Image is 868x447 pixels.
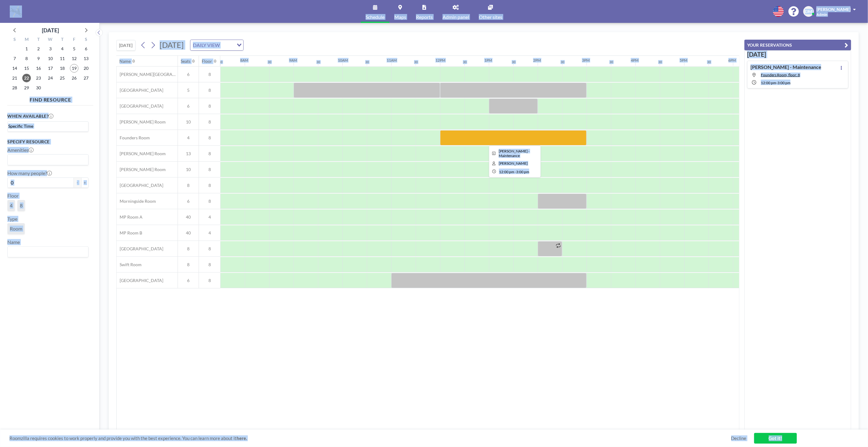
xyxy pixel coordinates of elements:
[516,170,529,174] span: 3:00 PM
[816,12,827,17] span: Admin
[8,248,85,256] input: Search for option
[7,193,19,199] label: Floor
[754,433,797,444] a: Got it!
[10,84,19,92] span: Sunday, September 28, 2025
[46,64,55,73] span: Wednesday, September 17, 2025
[8,155,88,165] div: Search for option
[10,64,19,73] span: Sunday, September 14, 2025
[46,74,55,82] span: Wednesday, September 24, 2025
[658,60,662,64] div: 30
[463,60,467,64] div: 30
[8,123,85,130] input: Search for option
[414,60,418,64] div: 30
[34,45,43,53] span: Tuesday, September 2, 2025
[744,40,851,50] button: YOUR RESERVATIONS
[443,15,469,20] span: Admin panel
[219,60,222,64] div: 30
[366,15,385,20] span: Schedule
[582,58,590,63] div: 3PM
[7,147,34,153] label: Amenities
[10,54,19,63] span: Sunday, September 7, 2025
[46,54,55,63] span: Wednesday, September 10, 2025
[199,183,220,188] span: 8
[316,60,320,64] div: 30
[761,80,776,85] span: 12:00 PM
[484,58,492,63] div: 1PM
[9,36,21,44] div: S
[70,45,78,53] span: Friday, September 5, 2025
[178,183,199,188] span: 8
[10,74,19,82] span: Sunday, September 21, 2025
[117,135,150,141] span: Founders Room
[805,9,812,14] span: DM
[70,54,78,63] span: Friday, September 12, 2025
[82,54,90,63] span: Saturday, September 13, 2025
[750,64,821,70] h4: [PERSON_NAME] - Maintenance
[70,74,78,82] span: Friday, September 26, 2025
[20,202,23,209] span: 8
[190,40,243,50] div: Search for option
[22,54,31,63] span: Monday, September 8, 2025
[561,60,564,64] div: 30
[82,45,90,53] span: Saturday, September 6, 2025
[68,36,80,44] div: F
[747,51,848,58] h3: [DATE]
[240,58,248,63] div: 8AM
[816,7,851,12] span: [PERSON_NAME]
[387,58,397,63] div: 11AM
[178,119,199,125] span: 10
[82,74,90,82] span: Saturday, September 27, 2025
[268,60,271,64] div: 30
[22,64,31,73] span: Monday, September 15, 2025
[609,60,613,64] div: 30
[117,167,166,172] span: [PERSON_NAME] Room
[394,15,406,20] span: Maps
[117,214,143,220] span: MP Room A
[22,74,31,82] span: Monday, September 22, 2025
[707,60,711,64] div: 30
[7,216,17,222] label: Type
[7,139,89,145] h3: Specify resource
[199,119,220,125] span: 8
[199,230,220,236] span: 4
[34,74,43,82] span: Tuesday, September 23, 2025
[70,64,78,73] span: Friday, September 19, 2025
[199,214,220,220] span: 4
[178,198,199,204] span: 6
[42,26,59,34] div: [DATE]
[222,41,233,49] input: Search for option
[178,246,199,252] span: 8
[289,58,297,63] div: 9AM
[117,230,142,236] span: MP Room B
[777,80,790,85] span: 3:00 PM
[237,435,247,441] a: here.
[10,226,22,232] span: Room
[199,88,220,93] span: 8
[7,94,93,103] h4: FIND RESOURCE
[58,45,67,53] span: Thursday, September 4, 2025
[338,58,348,63] div: 10AM
[117,88,163,93] span: [GEOGRAPHIC_DATA]
[512,60,515,64] div: 30
[199,262,220,267] span: 8
[33,36,45,44] div: T
[181,59,191,64] div: Seats
[21,36,33,44] div: M
[178,135,199,141] span: 4
[117,119,166,125] span: [PERSON_NAME] Room
[178,151,199,156] span: 13
[365,60,369,64] div: 30
[10,202,13,209] span: 4
[58,74,67,82] span: Thursday, September 25, 2025
[416,15,433,20] span: Reports
[499,149,530,158] span: McLean - Maintenance
[81,177,89,188] button: +
[117,103,163,109] span: [GEOGRAPHIC_DATA]
[680,58,687,63] div: 5PM
[178,214,199,220] span: 40
[34,64,43,73] span: Tuesday, September 16, 2025
[761,73,800,77] span: Founders Room, floor: 8
[7,170,52,176] label: How many people?
[499,170,514,174] span: 12:00 PM
[58,64,67,73] span: Thursday, September 18, 2025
